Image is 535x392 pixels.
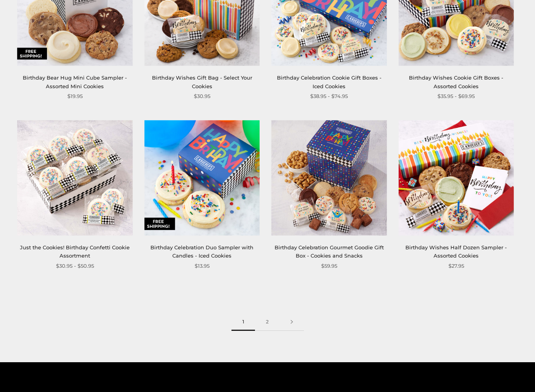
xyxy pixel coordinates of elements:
[271,120,387,235] img: Birthday Celebration Gourmet Goodie Gift Box - Cookies and Snacks
[6,362,81,386] iframe: Sign Up via Text for Offers
[56,262,94,270] span: $30.95 - $50.95
[437,92,475,100] span: $35.95 - $69.95
[405,244,507,259] a: Birthday Wishes Half Dozen Sampler - Assorted Cookies
[398,120,513,235] img: Birthday Wishes Half Dozen Sampler - Assorted Cookies
[23,74,127,89] a: Birthday Bear Hug Mini Cube Sampler - Assorted Mini Cookies
[195,262,210,270] span: $13.95
[310,92,348,100] span: $38.95 - $74.95
[280,313,304,331] a: Next page
[20,244,130,259] a: Just the Cookies! Birthday Confetti Cookie Assortment
[277,74,381,89] a: Birthday Celebration Cookie Gift Boxes - Iced Cookies
[409,74,503,89] a: Birthday Wishes Cookie Gift Boxes - Assorted Cookies
[231,313,255,331] span: 1
[67,92,83,100] span: $19.95
[152,74,252,89] a: Birthday Wishes Gift Bag - Select Your Cookies
[150,244,253,259] a: Birthday Celebration Duo Sampler with Candles - Iced Cookies
[321,262,337,270] span: $59.95
[275,244,384,259] a: Birthday Celebration Gourmet Goodie Gift Box - Cookies and Snacks
[448,262,464,270] span: $27.95
[194,92,210,100] span: $30.95
[145,120,260,235] img: Birthday Celebration Duo Sampler with Candles - Iced Cookies
[255,313,280,331] a: 2
[17,120,132,235] img: Just the Cookies! Birthday Confetti Cookie Assortment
